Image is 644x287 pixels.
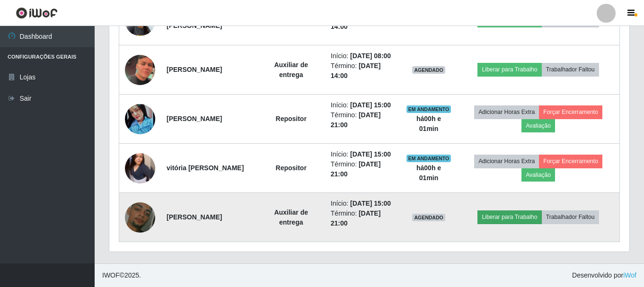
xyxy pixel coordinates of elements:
[125,99,155,139] img: 1734919568838.jpeg
[331,199,395,209] li: Início:
[406,155,451,162] span: EM ANDAMENTO
[274,209,308,226] strong: Auxiliar de entrega
[474,105,539,119] button: Adicionar Horas Extra
[542,210,599,224] button: Trabalhador Faltou
[521,168,555,182] button: Avaliação
[416,115,441,132] strong: há 00 h e 01 min
[350,150,391,158] time: [DATE] 15:00
[350,200,391,207] time: [DATE] 15:00
[350,52,391,60] time: [DATE] 08:00
[350,101,391,109] time: [DATE] 15:00
[477,63,541,76] button: Liberar para Trabalho
[167,115,222,122] strong: [PERSON_NAME]
[274,61,308,78] strong: Auxiliar de entrega
[16,7,58,19] img: CoreUI Logo
[167,164,244,172] strong: vitória [PERSON_NAME]
[542,63,599,76] button: Trabalhador Faltou
[412,66,445,74] span: AGENDADO
[539,105,602,119] button: Forçar Encerramento
[539,155,602,168] button: Forçar Encerramento
[331,110,395,130] li: Término:
[167,12,222,29] strong: Camila de [PERSON_NAME]
[331,51,395,61] li: Início:
[125,153,155,183] img: 1746551747350.jpeg
[331,159,395,179] li: Término:
[276,115,307,122] strong: Repositor
[572,270,636,280] span: Desenvolvido por
[125,51,155,89] img: 1747664667826.jpeg
[102,270,141,280] span: © 2025 .
[331,100,395,110] li: Início:
[331,209,395,228] li: Término:
[167,66,222,73] strong: [PERSON_NAME]
[412,214,445,221] span: AGENDADO
[276,164,307,172] strong: Repositor
[521,119,555,132] button: Avaliação
[474,155,539,168] button: Adicionar Horas Extra
[125,186,155,248] img: 1742859772474.jpeg
[416,164,441,182] strong: há 00 h e 01 min
[623,271,636,279] a: iWof
[477,210,541,224] button: Liberar para Trabalho
[406,105,451,113] span: EM ANDAMENTO
[167,213,222,221] strong: [PERSON_NAME]
[331,149,395,159] li: Início:
[331,61,395,81] li: Término:
[102,271,120,279] span: IWOF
